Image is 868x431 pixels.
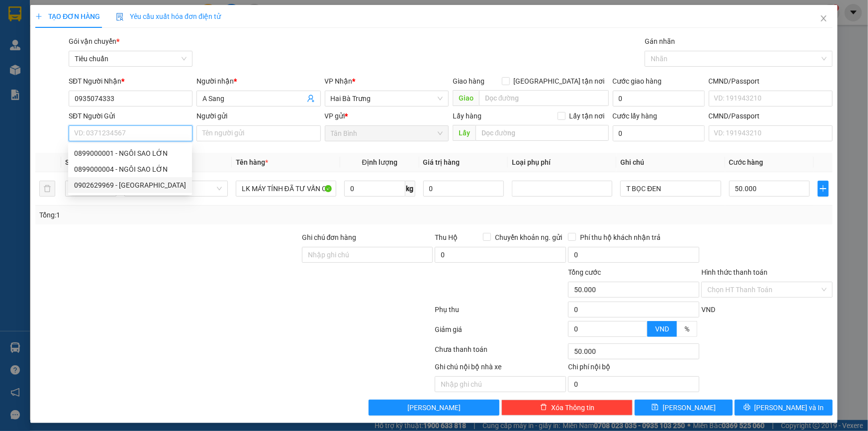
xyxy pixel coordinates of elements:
[453,125,476,141] span: Lấy
[434,344,568,361] div: Chưa thanh toán
[55,37,132,55] span: minhquang.tienoanh - In:
[566,110,609,121] span: Lấy tận nơi
[540,404,547,412] span: delete
[35,12,100,20] span: TẠO ĐƠN HÀNG
[613,77,662,85] label: Cước giao hàng
[407,402,461,413] span: [PERSON_NAME]
[453,112,482,120] span: Lấy hàng
[20,61,129,114] strong: Nhận:
[755,402,824,413] span: [PERSON_NAME] và In
[701,306,715,314] span: VND
[510,76,609,87] span: [GEOGRAPHIC_DATA] tận nơi
[423,181,504,197] input: 0
[196,110,320,121] div: Người gửi
[35,13,42,20] span: plus
[68,161,192,177] div: 0899000004 - NGÔI SAO LỚN
[684,325,689,333] span: %
[55,18,126,26] span: C Chi - 0366605465
[810,5,838,33] button: Close
[613,112,658,120] label: Cước lấy hàng
[744,404,751,412] span: printer
[491,232,566,243] span: Chuyển khoản ng. gửi
[39,181,55,197] button: delete
[729,158,764,166] span: Cước hàng
[74,180,186,191] div: 0902629969 - [GEOGRAPHIC_DATA]
[116,12,221,20] span: Yêu cầu xuất hóa đơn điện tử
[75,51,187,66] span: Tiêu chuẩn
[435,376,566,392] input: Nhập ghi chú
[64,46,122,55] span: 15:42:05 [DATE]
[476,125,609,141] input: Dọc đường
[709,76,833,87] div: CMND/Passport
[435,361,566,376] div: Ghi chú nội bộ nhà xe
[236,181,336,197] input: VD: Bàn, Ghế
[196,76,320,87] div: Người nhận
[405,181,415,197] span: kg
[508,153,616,172] th: Loại phụ phí
[325,110,449,121] div: VP gửi
[663,402,716,413] span: [PERSON_NAME]
[709,110,833,121] div: CMND/Passport
[434,324,568,341] div: Giảm giá
[73,5,110,16] span: Tân Bình
[551,402,594,413] span: Xóa Thông tin
[69,110,193,121] div: SĐT Người Gửi
[735,400,833,416] button: printer[PERSON_NAME] và In
[568,268,601,276] span: Tổng cước
[635,400,733,416] button: save[PERSON_NAME]
[325,77,353,85] span: VP Nhận
[331,91,443,106] span: Hai Bà Trưng
[655,325,669,333] span: VND
[302,233,357,241] label: Ghi chú đơn hàng
[302,247,433,263] input: Ghi chú đơn hàng
[307,95,315,103] span: user-add
[435,233,458,241] span: Thu Hộ
[55,5,110,16] span: Gửi:
[568,361,699,376] div: Chi phí nội bộ
[576,232,665,243] span: Phí thu hộ khách nhận trả
[69,37,119,45] span: Gói vận chuyển
[818,181,829,197] button: plus
[434,304,568,322] div: Phụ thu
[479,90,609,106] input: Dọc đường
[501,400,633,416] button: deleteXóa Thông tin
[362,158,397,166] span: Định lượng
[453,77,484,85] span: Giao hàng
[20,61,129,114] span: Đạt Lí
[65,158,73,166] span: SL
[74,164,186,175] div: 0899000004 - NGÔI SAO LỚN
[652,404,659,412] span: save
[453,90,479,106] span: Giao
[616,153,725,172] th: Ghi chú
[116,13,124,21] img: icon
[818,185,828,193] span: plus
[74,148,186,159] div: 0899000001 - NGÔI SAO LỚN
[820,14,828,22] span: close
[613,91,705,107] input: Cước giao hàng
[236,158,268,166] span: Tên hàng
[620,181,721,197] input: Ghi Chú
[645,37,675,45] label: Gán nhãn
[423,158,460,166] span: Giá trị hàng
[68,177,192,193] div: 0902629969 - VĨNH XUAAN
[55,28,132,55] span: TB1209250097 -
[613,125,705,141] input: Cước lấy hàng
[68,145,192,161] div: 0899000001 - NGÔI SAO LỚN
[369,400,500,416] button: [PERSON_NAME]
[701,268,768,276] label: Hình thức thanh toán
[331,126,443,141] span: Tân Bình
[69,76,193,87] div: SĐT Người Nhận
[39,210,335,220] div: Tổng: 1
